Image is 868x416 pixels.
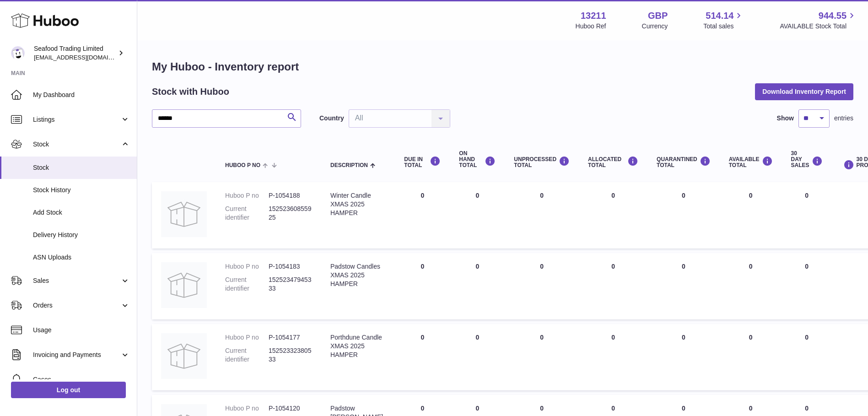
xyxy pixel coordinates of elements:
button: Download Inventory Report [755,83,853,100]
div: AVAILABLE Total [729,156,773,168]
dd: 15252332380533 [269,346,312,364]
td: 0 [395,324,450,390]
dt: Huboo P no [225,404,269,413]
span: Stock History [33,186,130,194]
td: 0 [579,253,647,319]
a: Log out [11,382,126,398]
div: ON HAND Total [459,151,496,169]
span: Usage [33,326,130,335]
span: [EMAIL_ADDRESS][DOMAIN_NAME] [34,54,135,61]
div: Porthdune Candle XMAS 2025 HAMPER [330,333,386,359]
div: QUARANTINED Total [657,156,711,168]
strong: 13211 [581,10,606,22]
img: online@rickstein.com [11,46,25,60]
span: 514.14 [706,10,733,22]
span: 944.55 [819,10,846,22]
td: 0 [782,182,832,249]
div: Currency [642,22,668,31]
td: 0 [505,182,579,249]
span: Total sales [703,22,744,31]
td: 0 [395,182,450,249]
dt: Huboo P no [225,191,269,200]
td: 0 [579,182,647,249]
dt: Current identifier [225,346,269,364]
span: Stock [33,140,120,149]
div: Winter Candle XMAS 2025 HAMPER [330,191,386,217]
td: 0 [450,253,505,319]
span: Cases [33,375,130,384]
span: Add Stock [33,208,130,217]
span: Orders [33,301,120,310]
span: My Dashboard [33,91,130,99]
div: ALLOCATED Total [588,156,638,168]
span: 0 [682,192,685,199]
div: 30 DAY SALES [791,151,823,169]
dt: Huboo P no [225,262,269,271]
td: 0 [782,253,832,319]
td: 0 [450,182,505,249]
td: 0 [720,253,782,319]
td: 0 [505,324,579,390]
dd: P-1054177 [269,333,312,342]
span: Delivery History [33,231,130,239]
h1: My Huboo - Inventory report [152,59,853,74]
dd: P-1054183 [269,262,312,271]
td: 0 [450,324,505,390]
dd: 15252360855925 [269,205,312,222]
td: 0 [720,324,782,390]
span: 0 [682,334,685,341]
span: Stock [33,163,130,172]
span: Listings [33,115,120,124]
dd: P-1054120 [269,404,312,413]
div: DUE IN TOTAL [404,156,441,168]
strong: GBP [648,10,668,22]
td: 0 [579,324,647,390]
span: 0 [682,405,685,412]
label: Country [319,114,344,123]
a: 944.55 AVAILABLE Stock Total [780,10,857,31]
span: Invoicing and Payments [33,351,120,359]
div: Seafood Trading Limited [34,44,116,62]
a: 514.14 Total sales [703,10,744,31]
td: 0 [505,253,579,319]
div: Padstow Candles XMAS 2025 HAMPER [330,262,386,288]
span: entries [834,114,853,123]
span: Description [330,162,368,168]
label: Show [777,114,794,123]
div: UNPROCESSED Total [514,156,570,168]
img: product image [161,262,207,308]
td: 0 [720,182,782,249]
div: Huboo Ref [576,22,606,31]
td: 0 [782,324,832,390]
img: product image [161,333,207,379]
dt: Current identifier [225,276,269,293]
td: 0 [395,253,450,319]
span: 0 [682,263,685,270]
dd: 15252347945333 [269,276,312,293]
dt: Huboo P no [225,333,269,342]
dd: P-1054188 [269,191,312,200]
img: product image [161,191,207,237]
span: Huboo P no [225,162,260,168]
dt: Current identifier [225,205,269,222]
span: AVAILABLE Stock Total [780,22,857,31]
span: Sales [33,276,120,285]
h2: Stock with Huboo [152,86,229,98]
span: ASN Uploads [33,253,130,262]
